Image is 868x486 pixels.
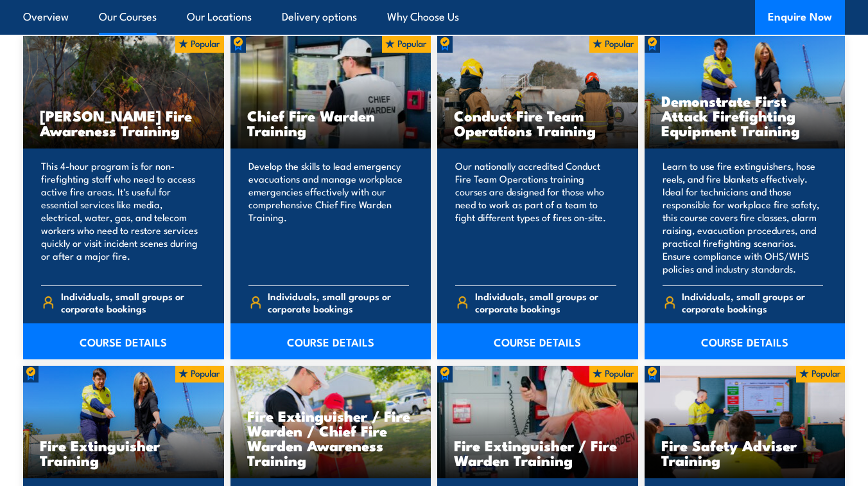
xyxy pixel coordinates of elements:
h3: Demonstrate First Attack Firefighting Equipment Training [661,93,829,138]
h3: Fire Extinguisher Training [40,438,207,467]
h3: [PERSON_NAME] Fire Awareness Training [40,108,207,138]
a: COURSE DETAILS [230,323,431,359]
a: COURSE DETAILS [23,323,224,359]
h3: Chief Fire Warden Training [247,108,415,138]
span: Individuals, small groups or corporate bookings [682,290,823,314]
p: Learn to use fire extinguishers, hose reels, and fire blankets effectively. Ideal for technicians... [663,159,824,275]
p: This 4-hour program is for non-firefighting staff who need to access active fire areas. It's usef... [41,159,202,275]
h3: Fire Extinguisher / Fire Warden / Chief Fire Warden Awareness Training [247,408,415,467]
h3: Fire Extinguisher / Fire Warden Training [454,438,621,467]
h3: Fire Safety Adviser Training [661,438,829,467]
p: Our nationally accredited Conduct Fire Team Operations training courses are designed for those wh... [455,159,616,275]
h3: Conduct Fire Team Operations Training [454,108,621,138]
p: Develop the skills to lead emergency evacuations and manage workplace emergencies effectively wit... [248,159,410,275]
span: Individuals, small groups or corporate bookings [61,290,202,314]
span: Individuals, small groups or corporate bookings [268,290,409,314]
a: COURSE DETAILS [437,323,638,359]
span: Individuals, small groups or corporate bookings [475,290,616,314]
a: COURSE DETAILS [645,323,846,359]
